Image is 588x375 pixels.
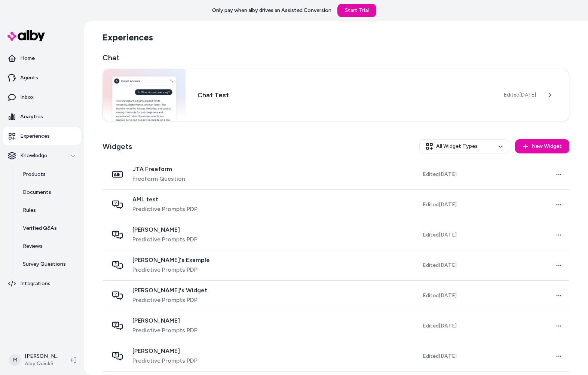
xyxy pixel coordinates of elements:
a: Chat widgetChat TestEdited[DATE] [102,69,569,121]
p: Integrations [20,280,50,287]
a: Survey Questions [15,255,81,273]
span: Alby QuickStart Store [25,360,58,368]
h3: Chat Test [197,90,492,100]
a: Products [15,165,81,183]
img: alby Logo [7,30,45,41]
p: Knowledge [20,152,47,159]
p: [PERSON_NAME] [25,353,58,360]
a: Verified Q&As [15,219,81,237]
p: Products [23,171,46,178]
h2: Widgets [102,141,132,152]
button: New Widget [515,139,569,153]
span: Edited [DATE] [423,201,457,208]
a: Start Trial [337,4,376,17]
span: Predictive Prompts PDP [132,326,197,335]
span: [PERSON_NAME]'s Example [132,256,210,264]
span: Edited [DATE] [423,262,457,269]
h2: Experiences [102,31,153,43]
span: Predictive Prompts PDP [132,296,207,305]
a: Analytics [3,108,81,126]
button: M[PERSON_NAME]Alby QuickStart Store [4,348,64,372]
span: JTA Freeform [132,165,185,173]
p: Home [20,55,35,62]
button: Knowledge [3,147,81,165]
span: Edited [DATE] [504,91,536,99]
a: Agents [3,69,81,87]
a: Integrations [3,275,81,293]
span: [PERSON_NAME] [132,226,197,234]
span: Predictive Prompts PDP [132,356,197,365]
p: Experiences [20,132,50,140]
p: Rules [23,207,36,214]
span: Predictive Prompts PDP [132,265,210,274]
a: Documents [15,183,81,201]
p: Reviews [23,243,43,250]
span: Predictive Prompts PDP [132,235,197,244]
a: Experiences [3,127,81,145]
img: Chat widget [103,69,186,121]
span: Edited [DATE] [423,322,457,330]
span: Edited [DATE] [423,231,457,239]
span: Predictive Prompts PDP [132,205,197,214]
p: Analytics [20,113,43,121]
a: Home [3,49,81,67]
span: AML test [132,196,197,203]
p: Agents [20,74,38,82]
span: M [9,354,21,366]
span: Edited [DATE] [423,353,457,360]
p: Verified Q&As [23,225,57,232]
p: Only pay when alby drives an Assisted Conversion [212,7,331,14]
p: Survey Questions [23,260,66,268]
a: Rules [15,201,81,219]
p: Documents [23,189,51,196]
a: Reviews [15,237,81,255]
span: [PERSON_NAME]'s Widget [132,287,207,294]
span: Freeform Question [132,174,185,183]
a: Inbox [3,88,81,106]
button: All Widget Types [419,139,509,153]
span: Edited [DATE] [423,171,457,178]
span: Edited [DATE] [423,292,457,299]
p: Inbox [20,94,34,101]
span: [PERSON_NAME] [132,317,197,324]
span: [PERSON_NAME] [132,347,197,355]
h2: Chat [102,52,569,63]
